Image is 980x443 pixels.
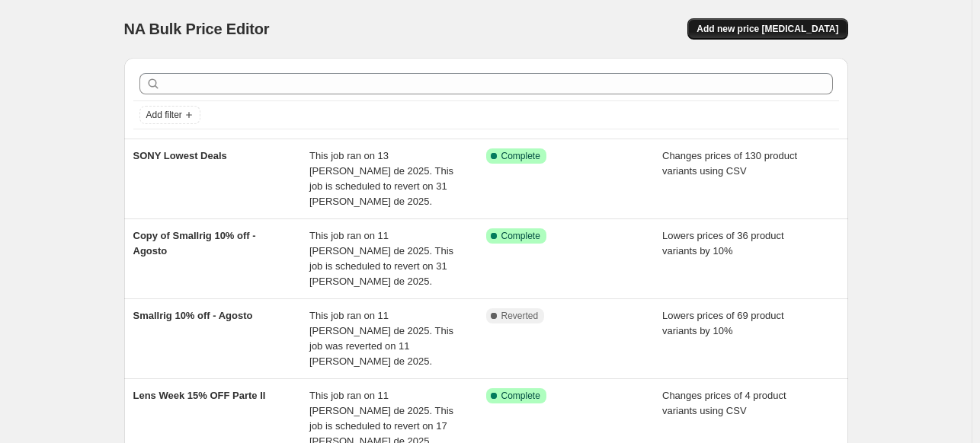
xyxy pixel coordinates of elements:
[139,106,200,124] button: Add filter
[309,150,453,207] span: This job ran on 13 [PERSON_NAME] de 2025. This job is scheduled to revert on 31 [PERSON_NAME] de ...
[501,310,539,322] span: Reverted
[662,390,786,416] span: Changes prices of 4 product variants using CSV
[124,21,270,37] span: NA Bulk Price Editor
[309,310,453,367] span: This job ran on 11 [PERSON_NAME] de 2025. This job was reverted on 11 [PERSON_NAME] de 2025.
[662,150,797,177] span: Changes prices of 130 product variants using CSV
[501,390,540,402] span: Complete
[501,230,540,242] span: Complete
[133,390,266,401] span: Lens Week 15% OFF Parte II
[133,150,227,161] span: SONY Lowest Deals
[309,230,453,287] span: This job ran on 11 [PERSON_NAME] de 2025. This job is scheduled to revert on 31 [PERSON_NAME] de ...
[687,18,847,40] button: Add new price [MEDICAL_DATA]
[697,23,838,35] span: Add new price [MEDICAL_DATA]
[133,310,253,321] span: Smallrig 10% off - Agosto
[662,230,784,257] span: Lowers prices of 36 product variants by 10%
[146,109,182,121] span: Add filter
[501,150,540,162] span: Complete
[133,230,256,257] span: Copy of Smallrig 10% off - Agosto
[662,310,784,336] span: Lowers prices of 69 product variants by 10%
